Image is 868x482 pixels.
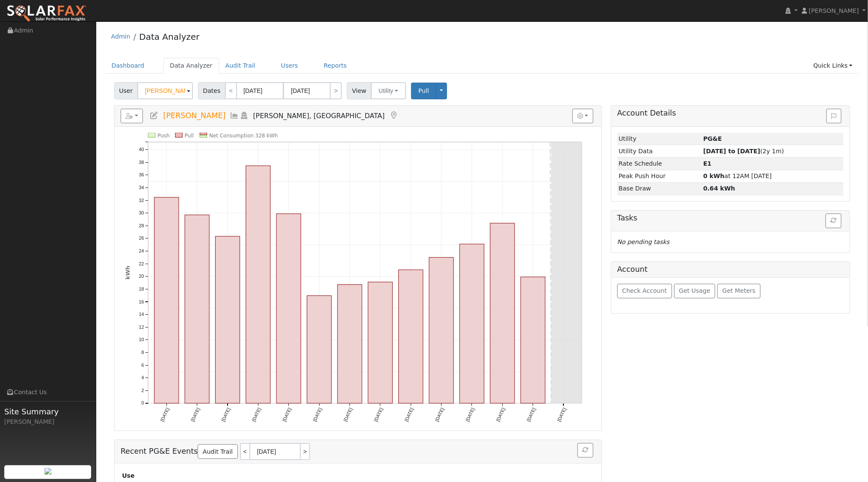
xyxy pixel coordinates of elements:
text: [DATE] [312,407,323,422]
text: [DATE] [403,407,414,422]
text: [DATE] [342,407,353,422]
text: 40 [139,147,144,152]
text: [DATE] [465,407,475,422]
text: 30 [139,210,144,215]
h5: Tasks [617,214,844,223]
i: No pending tasks [617,238,670,245]
img: retrieve [44,468,51,475]
td: Peak Push Hour [617,170,702,182]
span: Get Meters [723,287,756,294]
rect: onclick="" [459,244,484,403]
text: 26 [139,236,144,241]
text: 36 [139,173,144,178]
rect: onclick="" [399,270,423,404]
a: Audit Trail [219,58,262,74]
strong: ID: 17249538, authorized: 09/04/25 [703,135,722,142]
span: User [114,82,138,99]
a: Reports [317,58,353,74]
text: [DATE] [281,407,292,422]
h5: Account [617,265,648,274]
span: View [347,82,371,99]
td: Base Draw [617,182,702,195]
text: 14 [139,312,144,317]
rect: onclick="" [276,214,301,404]
rect: onclick="" [338,285,362,403]
img: SolarFax [6,5,87,23]
a: Edit User (36710) [149,111,159,120]
a: > [301,443,310,460]
span: [PERSON_NAME], [GEOGRAPHIC_DATA] [253,112,385,120]
td: Rate Schedule [617,158,702,170]
text: 10 [139,337,144,342]
text: Push [157,133,169,139]
span: [PERSON_NAME] [809,7,859,14]
button: Pull [411,83,436,99]
a: > [330,82,342,99]
a: Data Analyzer [139,32,199,42]
a: Login As (last Never) [240,111,249,120]
span: Pull [418,87,429,94]
text: 22 [139,261,144,266]
rect: onclick="" [215,236,240,403]
text: [DATE] [556,407,567,422]
strong: H [703,160,711,167]
a: Data Analyzer [163,58,219,74]
a: Map [389,111,398,120]
a: < [240,443,249,460]
a: Admin [111,33,130,40]
text: 24 [139,248,144,253]
input: Select a User [137,82,193,99]
strong: [DATE] to [DATE] [703,148,760,155]
text: Net Consumption 328 kWh [209,133,278,139]
text: 38 [139,160,144,165]
rect: onclick="" [246,166,270,403]
rect: onclick="" [521,277,545,403]
text: 0 [141,401,144,406]
text: 20 [139,274,144,279]
rect: onclick="" [490,223,515,404]
text: [DATE] [159,407,170,422]
a: Dashboard [105,58,151,74]
text: Pull [184,133,193,139]
rect: onclick="" [307,296,331,403]
text: 28 [139,223,144,228]
span: Get Usage [679,287,710,294]
rect: onclick="" [154,197,179,403]
text: 6 [141,363,144,368]
text: [DATE] [526,407,536,422]
span: [PERSON_NAME] [163,111,225,120]
rect: onclick="" [429,258,453,404]
button: Get Usage [674,284,716,298]
span: Dates [198,82,225,99]
text: [DATE] [251,407,261,422]
h5: Account Details [617,109,844,118]
span: (2y 1m) [703,148,784,155]
text: [DATE] [495,407,506,422]
td: at 12AM [DATE] [702,170,844,182]
span: Check Account [622,287,667,294]
div: [PERSON_NAME] [4,417,92,426]
text: 8 [141,350,144,355]
a: Audit Trail [198,444,237,459]
button: Get Meters [717,284,761,298]
button: Issue History [827,109,841,123]
button: Refresh [578,443,593,458]
strong: 0.64 kWh [703,185,735,192]
td: Utility [617,133,702,145]
text: kWh [124,266,131,280]
button: Check Account [617,284,672,298]
h5: Recent PG&E Events [121,443,595,460]
text: 4 [141,375,144,381]
text: [DATE] [190,407,201,422]
text: 16 [139,299,144,304]
text: 32 [139,198,144,203]
text: 12 [139,324,144,330]
a: Users [275,58,305,74]
text: [DATE] [434,407,445,422]
text: [DATE] [373,407,384,422]
span: Site Summary [4,406,92,417]
a: < [225,82,237,99]
button: Utility [371,82,406,99]
text: 2 [141,388,144,393]
text: 34 [139,185,144,190]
